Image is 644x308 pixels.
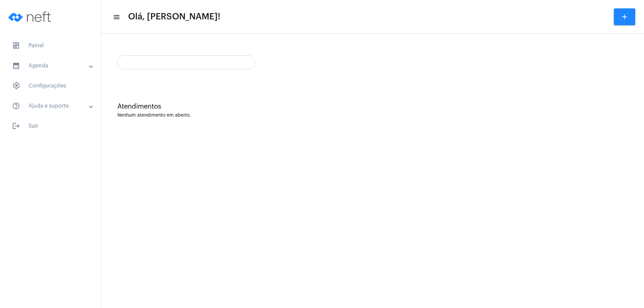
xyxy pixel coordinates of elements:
img: logo-neft-novo-2.png [5,3,56,30]
mat-panel-title: Agenda [12,62,90,70]
span: Sair [7,118,94,134]
span: Painel [7,38,94,54]
mat-icon: sidenav icon [12,122,20,130]
mat-icon: sidenav icon [12,62,20,70]
mat-expansion-panel-header: sidenav iconAjuda e suporte [4,98,100,114]
mat-icon: sidenav icon [113,13,119,21]
span: Configurações [7,78,94,94]
mat-icon: sidenav icon [12,102,20,110]
span: sidenav icon [12,42,20,50]
mat-panel-title: Ajuda e suporte [12,102,90,110]
mat-icon: add [621,13,629,21]
mat-expansion-panel-header: sidenav iconAgenda [4,58,100,74]
div: Atendimentos [117,103,627,110]
div: Nenhum atendimento em aberto. [117,113,627,118]
span: Olá, [PERSON_NAME]! [128,11,220,22]
span: sidenav icon [12,82,20,90]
